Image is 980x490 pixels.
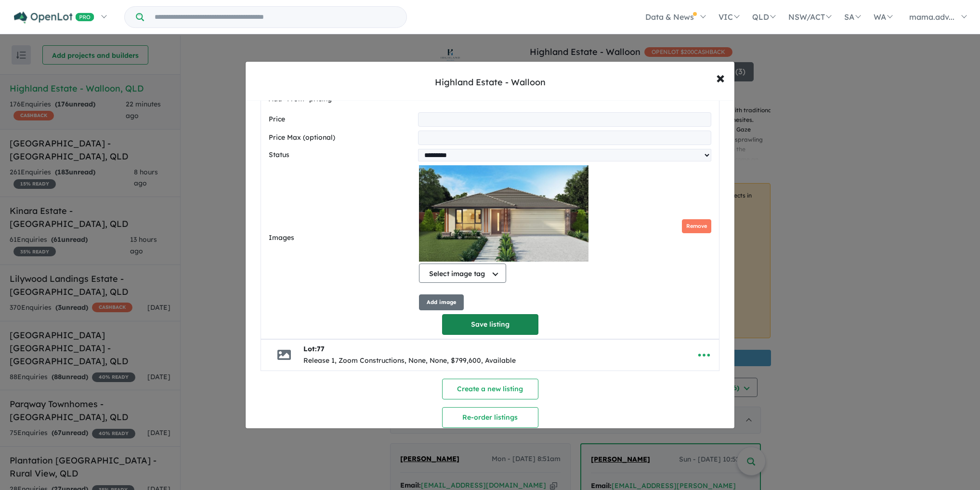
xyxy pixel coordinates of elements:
button: Re-order listings [442,407,538,428]
span: mama.adv... [909,12,954,22]
label: Price Max (optional) [269,132,414,144]
label: Price [269,114,414,125]
button: Add image [419,294,464,310]
button: Create a new listing [442,379,538,399]
span: 77 [317,344,325,353]
input: Try estate name, suburb, builder or developer [146,7,405,27]
button: Select image tag [419,264,506,283]
div: Highland Estate - Walloon [435,76,546,89]
label: Images [269,232,415,244]
b: Lot: [303,344,325,353]
button: Remove [682,219,711,233]
div: Release 1, Zoom Constructions, None, None, $799,600, Available [303,355,516,367]
button: Save listing [442,314,538,335]
img: Openlot PRO Logo White [14,12,94,24]
label: Status [269,149,414,161]
img: Highland Estate - Walloon - Lot 76 [419,165,588,262]
span: × [716,67,725,88]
